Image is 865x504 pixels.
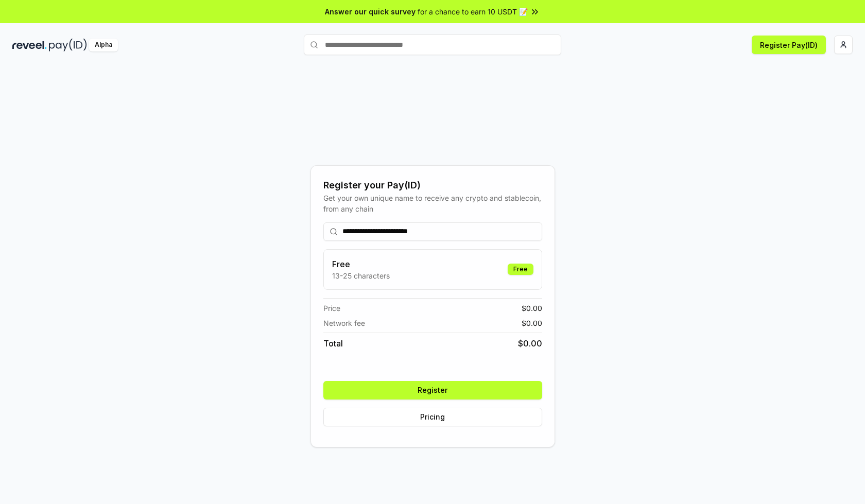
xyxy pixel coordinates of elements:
div: Get your own unique name to receive any crypto and stablecoin, from any chain [323,193,542,214]
span: for a chance to earn 10 USDT 📝 [418,6,528,17]
button: Pricing [323,408,542,426]
div: Alpha [89,39,118,51]
span: $ 0.00 [518,337,542,350]
span: Total [323,337,343,350]
span: $ 0.00 [522,303,542,314]
span: Network fee [323,318,365,328]
img: reveel_dark [12,39,47,51]
p: 13-25 characters [332,270,390,281]
div: Register your Pay(ID) [323,178,542,193]
span: Answer our quick survey [325,6,416,17]
div: Free [508,264,533,275]
span: Price [323,303,340,314]
button: Register Pay(ID) [752,36,826,54]
span: $ 0.00 [522,318,542,328]
button: Register [323,381,542,399]
img: pay_id [49,39,87,51]
h3: Free [332,258,390,270]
